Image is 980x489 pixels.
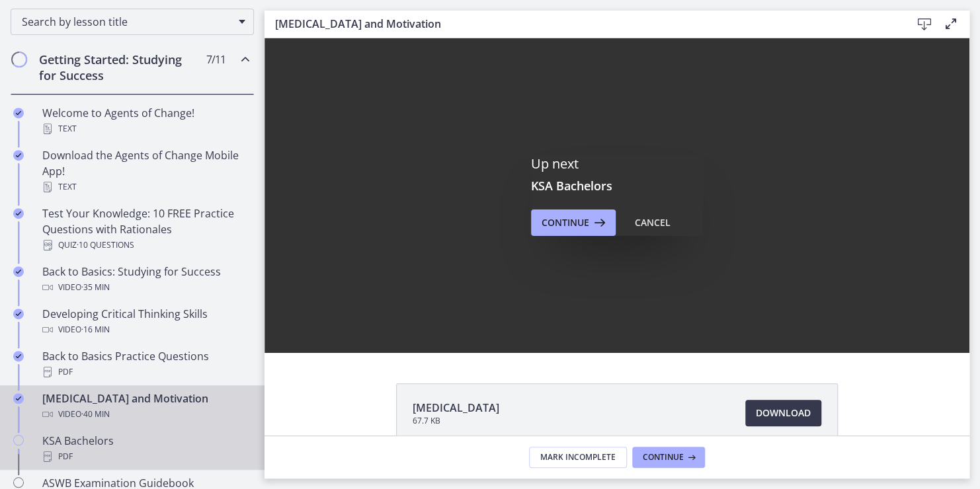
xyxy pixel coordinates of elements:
[531,209,616,236] button: Continue
[42,237,249,253] div: Quiz
[275,16,890,32] h3: [MEDICAL_DATA] and Motivation
[531,155,703,172] p: Up next
[42,306,249,338] div: Developing Critical Thinking Skills
[22,15,232,29] span: Search by lesson title
[81,280,110,295] span: · 35 min
[529,447,627,468] button: Mark Incomplete
[11,9,254,35] div: Search by lesson title
[13,266,24,277] i: Completed
[13,208,24,219] i: Completed
[42,105,249,137] div: Welcome to Agents of Change!
[643,452,684,463] span: Continue
[42,449,249,465] div: PDF
[42,391,249,422] div: [MEDICAL_DATA] and Motivation
[42,348,249,380] div: Back to Basics Practice Questions
[39,52,200,83] h2: Getting Started: Studying for Success
[413,400,499,416] span: [MEDICAL_DATA]
[42,147,249,195] div: Download the Agents of Change Mobile App!
[42,322,249,338] div: Video
[413,416,499,426] span: 67.7 KB
[540,452,616,463] span: Mark Incomplete
[13,351,24,361] i: Completed
[624,209,681,236] button: Cancel
[635,215,671,231] div: Cancel
[13,108,24,118] i: Completed
[756,405,811,421] span: Download
[632,447,705,468] button: Continue
[542,215,589,231] span: Continue
[42,364,249,380] div: PDF
[206,52,225,67] span: 7 / 11
[77,237,134,253] span: · 10 Questions
[42,179,249,195] div: Text
[531,178,703,194] h3: KSA Bachelors
[42,264,249,295] div: Back to Basics: Studying for Success
[42,406,249,422] div: Video
[42,121,249,137] div: Text
[42,206,249,253] div: Test Your Knowledge: 10 FREE Practice Questions with Rationales
[13,150,24,161] i: Completed
[745,400,821,426] a: Download
[42,280,249,295] div: Video
[13,393,24,404] i: Completed
[13,309,24,319] i: Completed
[81,406,110,422] span: · 40 min
[42,433,249,465] div: KSA Bachelors
[81,322,110,338] span: · 16 min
